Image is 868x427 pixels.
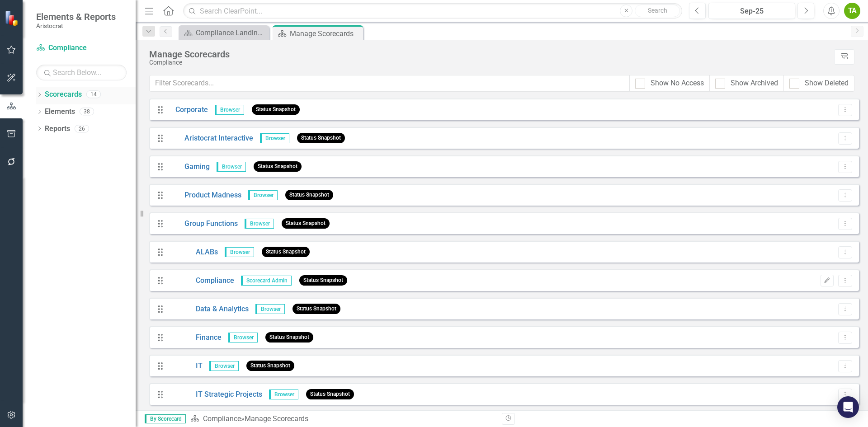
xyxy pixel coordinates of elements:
[245,219,274,229] span: Browser
[290,28,361,39] div: Manage Scorecards
[45,124,70,134] a: Reports
[708,3,795,19] button: Sep-25
[254,161,302,172] span: Status Snapshot
[169,389,262,400] a: IT Strategic Projects
[45,107,75,117] a: Elements
[248,190,278,200] span: Browser
[648,7,667,14] span: Search
[203,414,241,423] a: Compliance
[651,78,704,89] div: Show No Access
[169,247,218,258] a: ALABs
[635,5,680,17] button: Search
[149,49,830,59] div: Manage Scorecards
[260,133,289,143] span: Browser
[282,218,330,229] span: Status Snapshot
[246,361,294,371] span: Status Snapshot
[169,133,253,144] a: Aristocrat Interactive
[265,332,313,343] span: Status Snapshot
[228,333,258,343] span: Browser
[292,304,340,314] span: Status Snapshot
[169,333,222,343] a: Finance
[297,133,345,143] span: Status Snapshot
[36,43,127,53] a: Compliance
[225,247,254,257] span: Browser
[805,78,849,89] div: Show Deleted
[149,75,630,92] input: Filter Scorecards...
[86,91,101,99] div: 14
[731,78,778,89] div: Show Archived
[45,89,82,100] a: Scorecards
[215,105,244,115] span: Browser
[209,361,239,371] span: Browser
[183,3,682,19] input: Search ClearPoint...
[837,396,859,418] div: Open Intercom Messenger
[169,162,210,172] a: Gaming
[306,389,354,399] span: Status Snapshot
[169,361,203,371] a: IT
[269,389,298,399] span: Browser
[712,6,792,17] div: Sep-25
[75,125,89,132] div: 26
[149,59,830,66] div: Compliance
[285,190,333,200] span: Status Snapshot
[36,11,116,22] span: Elements & Reports
[196,27,267,38] div: Compliance Landing Page
[145,414,186,423] span: By Scorecard
[169,190,241,201] a: Product Madness
[217,162,246,172] span: Browser
[36,65,127,80] input: Search Below...
[169,276,234,286] a: Compliance
[255,304,285,314] span: Browser
[5,10,20,26] img: ClearPoint Strategy
[252,104,300,115] span: Status Snapshot
[844,3,860,19] button: TA
[241,276,292,286] span: Scorecard Admin
[169,105,208,115] a: Corporate
[181,27,267,38] a: Compliance Landing Page
[190,414,495,424] div: » Manage Scorecards
[262,247,310,257] span: Status Snapshot
[80,108,94,116] div: 38
[299,275,347,286] span: Status Snapshot
[36,22,116,29] small: Aristocrat
[169,304,249,314] a: Data & Analytics
[169,219,238,229] a: Group Functions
